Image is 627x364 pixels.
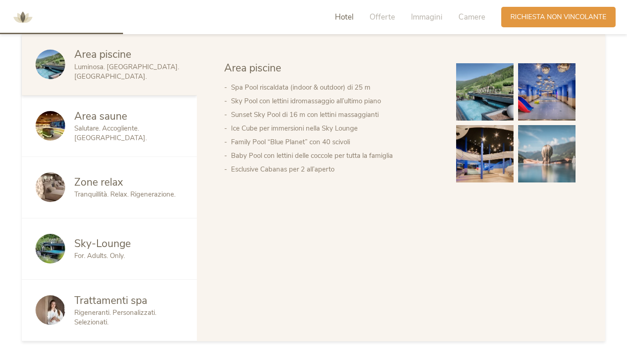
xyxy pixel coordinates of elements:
span: Hotel [335,12,354,22]
span: Trattamenti spa [74,293,147,308]
img: AMONTI & LUNARIS Wellnessresort [9,4,36,31]
li: Esclusive Cabanas per 2 all’aperto [231,162,438,176]
span: Camere [458,12,485,22]
span: Luminosa. [GEOGRAPHIC_DATA]. [GEOGRAPHIC_DATA]. [74,62,179,81]
span: Area piscine [224,61,281,75]
span: Offerte [370,12,395,22]
li: Spa Pool riscaldata (indoor & outdoor) di 25 m [231,81,438,94]
span: Zone relax [74,175,123,189]
span: Area piscine [74,47,131,61]
span: Sky-Lounge [74,237,131,251]
li: Family Pool “Blue Planet” con 40 scivoli [231,135,438,149]
li: Sky Pool con lettini idromassaggio all’ultimo piano [231,94,438,108]
a: AMONTI & LUNARIS Wellnessresort [9,14,36,20]
span: Immagini [411,12,442,22]
li: Sunset Sky Pool di 16 m con lettini massaggianti [231,108,438,121]
span: Rigeneranti. Personalizzati. Selezionati. [74,308,156,327]
li: Baby Pool con lettini delle coccole per tutta la famiglia [231,149,438,162]
span: Salutare. Accogliente. [GEOGRAPHIC_DATA]. [74,124,147,142]
span: Tranquillità. Relax. Rigenerazione. [74,190,175,199]
span: Area saune [74,109,127,123]
span: Richiesta non vincolante [510,12,606,22]
li: Ice Cube per immersioni nella Sky Lounge [231,121,438,135]
span: For. Adults. Only. [74,251,125,260]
